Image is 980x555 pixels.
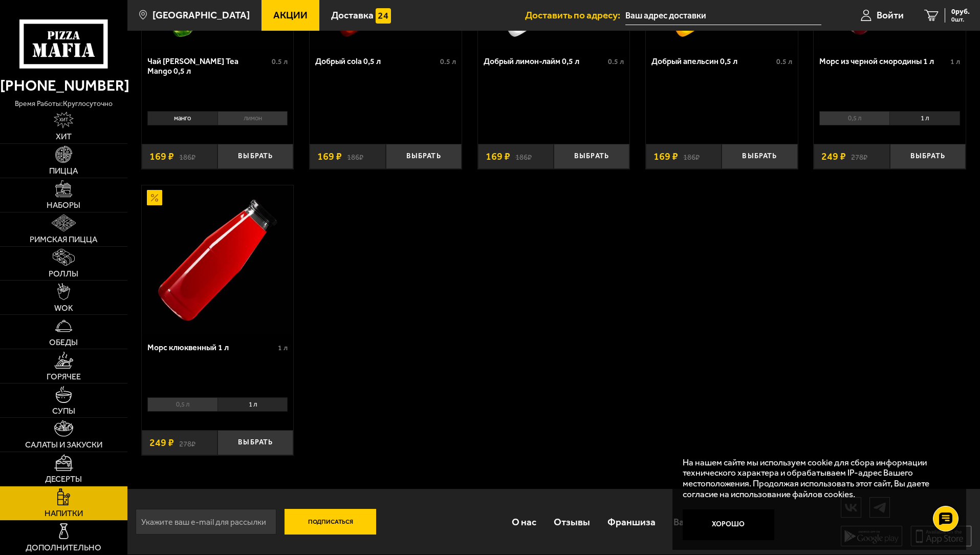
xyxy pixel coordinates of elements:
[179,152,195,162] s: 186 ₽
[54,304,73,312] span: WOK
[272,57,288,66] span: 0.5 л
[951,16,970,23] span: 0 шт.
[665,505,725,539] a: Вакансии
[503,505,545,539] a: О нас
[484,56,606,66] div: Добрый лимон-лайм 0,5 л
[56,133,72,141] span: Хит
[722,144,797,169] button: Выбрать
[889,111,960,125] li: 1 л
[608,57,624,66] span: 0.5 л
[30,236,97,244] span: Римская пицца
[554,144,629,169] button: Выбрать
[142,394,294,422] div: 0
[49,338,78,347] span: Обеды
[683,509,775,540] button: Хорошо
[951,8,970,15] span: 0 руб.
[49,270,78,278] span: Роллы
[147,56,270,76] div: Чай [PERSON_NAME] Tea Mango 0,5 л
[776,57,792,66] span: 0.5 л
[683,457,950,500] p: На нашем сайте мы используем cookie для сбора информации технического характера и обрабатываем IP...
[654,152,678,162] span: 169 ₽
[545,505,599,539] a: Отзывы
[153,10,250,20] span: [GEOGRAPHIC_DATA]
[525,10,625,20] span: Доставить по адресу:
[386,144,462,169] button: Выбрать
[651,56,774,66] div: Добрый апельсин 0,5 л
[347,152,363,162] s: 186 ₽
[147,397,217,412] li: 0,5 л
[814,108,966,136] div: 0
[376,8,391,24] img: 15daf4d41897b9f0e9f617042186c801.svg
[136,509,276,535] input: Укажите ваш e-mail для рассылки
[515,152,532,162] s: 186 ₽
[821,152,846,162] span: 249 ₽
[331,10,374,20] span: Доставка
[142,185,294,335] a: АкционныйМорс клюквенный 1 л
[179,438,195,448] s: 278 ₽
[217,430,293,455] button: Выбрать
[315,56,438,66] div: Добрый cola 0,5 л
[45,509,83,518] span: Напитки
[142,108,294,136] div: 0
[147,343,276,352] div: Морс клюквенный 1 л
[217,144,293,169] button: Выбрать
[950,57,960,66] span: 1 л
[147,190,162,205] img: Акционный
[149,438,174,448] span: 249 ₽
[217,111,288,125] li: лимон
[317,152,342,162] span: 169 ₽
[278,344,288,352] span: 1 л
[285,509,377,535] button: Подписаться
[683,152,700,162] s: 186 ₽
[877,10,904,20] span: Войти
[45,475,82,483] span: Десерты
[149,152,174,162] span: 169 ₽
[143,185,292,335] img: Морс клюквенный 1 л
[273,10,308,20] span: Акции
[47,201,80,209] span: Наборы
[25,441,102,449] span: Салаты и закуски
[599,505,664,539] a: Франшиза
[440,57,456,66] span: 0.5 л
[890,144,966,169] button: Выбрать
[49,167,78,175] span: Пицца
[217,397,288,412] li: 1 л
[147,111,217,125] li: манго
[625,6,821,25] input: Ваш адрес доставки
[819,111,889,125] li: 0,5 л
[819,56,948,66] div: Морс из черной смородины 1 л
[851,152,867,162] s: 278 ₽
[26,544,101,552] span: Дополнительно
[47,373,81,381] span: Горячее
[52,407,75,415] span: Супы
[486,152,510,162] span: 169 ₽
